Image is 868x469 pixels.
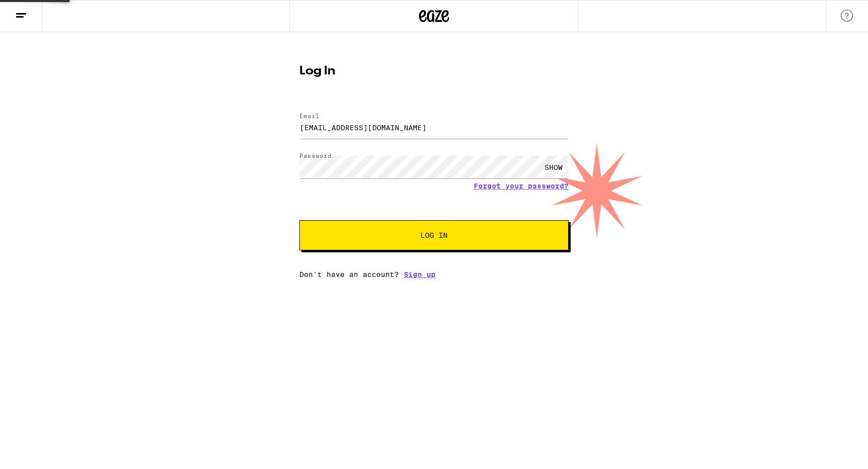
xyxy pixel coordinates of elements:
[299,65,569,77] h1: Log In
[404,270,436,278] a: Sign up
[299,220,569,250] button: Log In
[299,116,569,139] input: Email
[474,182,569,190] a: Forgot your password?
[299,113,319,119] label: Email
[299,270,569,278] div: Don't have an account?
[420,232,448,239] span: Log In
[299,152,332,159] label: Password
[538,156,569,178] div: SHOW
